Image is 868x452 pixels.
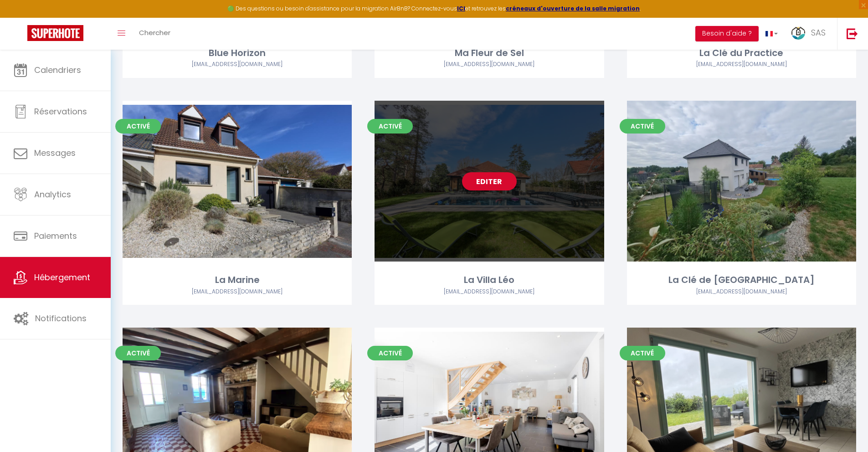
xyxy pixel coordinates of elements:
img: ... [791,26,805,40]
a: ICI [457,5,465,12]
span: Notifications [35,313,87,324]
span: Activé [115,119,161,134]
span: Activé [115,346,161,360]
div: Airbnb [123,60,352,69]
span: Calendriers [34,64,81,76]
div: Blue Horizon [123,46,352,60]
a: Editer [462,172,517,190]
div: La Marine [123,273,352,287]
button: Ouvrir le widget de chat LiveChat [7,4,35,31]
span: Activé [367,346,413,360]
div: Airbnb [375,288,604,296]
div: Airbnb [123,288,352,296]
span: Analytics [34,189,71,200]
div: Airbnb [627,288,856,296]
span: Messages [34,147,76,159]
button: Besoin d'aide ? [695,26,759,41]
span: Activé [367,119,413,134]
div: La Clé de [GEOGRAPHIC_DATA] [627,273,856,287]
span: Chercher [139,28,170,37]
div: Airbnb [375,60,604,69]
a: Chercher [132,18,177,50]
span: Réservations [34,106,87,117]
a: créneaux d'ouverture de la salle migration [506,5,640,12]
span: Activé [620,119,665,134]
span: SAS [811,27,826,38]
div: Airbnb [627,60,856,69]
img: logout [847,28,858,39]
div: La Clé du Practice [627,46,856,60]
div: Ma Fleur de Sel [375,46,604,60]
span: Activé [620,346,665,360]
span: Hébergement [34,272,90,283]
div: La Villa Léo [375,273,604,287]
img: Super Booking [27,25,83,41]
a: ... SAS [785,18,837,50]
span: Paiements [34,230,77,241]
